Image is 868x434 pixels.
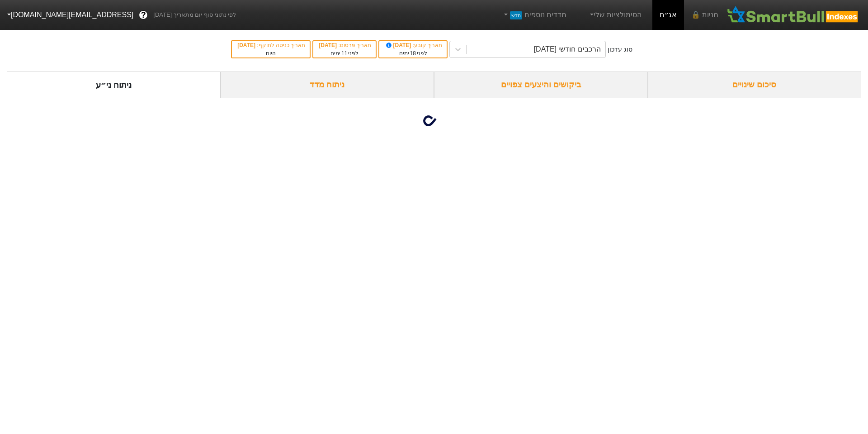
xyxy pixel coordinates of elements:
div: לפני ימים [318,49,371,57]
span: לפי נתוני סוף יום מתאריך [DATE] [153,10,236,19]
div: ניתוח מדד [221,72,434,98]
span: היום [266,50,276,57]
div: ניתוח ני״ע [7,72,221,98]
div: סוג עדכון [608,45,632,54]
span: [DATE] [385,42,413,48]
span: [DATE] [237,42,257,48]
div: הרכבים חודשי [DATE] [534,44,601,55]
div: תאריך קובע : [384,41,442,49]
span: [DATE] [319,42,338,48]
div: תאריך פרסום : [318,41,371,49]
span: ? [141,9,146,21]
div: ביקושים והיצעים צפויים [434,72,648,98]
a: הסימולציות שלי [585,6,645,24]
img: SmartBull [726,6,861,24]
a: מדדים נוספיםחדש [498,6,570,24]
img: loading... [423,110,445,132]
span: חדש [510,11,522,19]
span: 11 [341,50,347,57]
div: סיכום שינויים [648,72,862,98]
div: לפני ימים [384,49,442,57]
span: 18 [410,50,416,57]
div: תאריך כניסה לתוקף : [236,41,305,49]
